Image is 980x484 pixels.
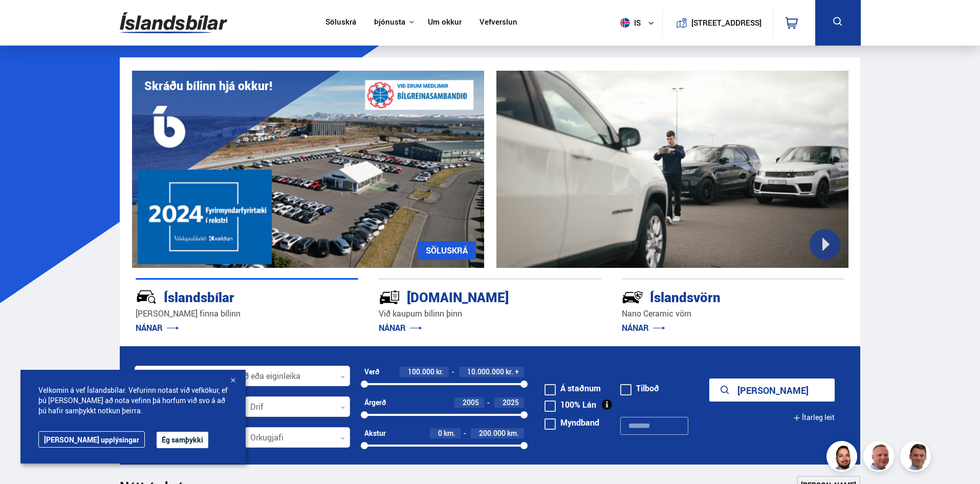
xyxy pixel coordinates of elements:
[467,367,504,376] span: 10.000.000
[144,79,272,93] h1: Skráðu bílinn hjá okkur!
[622,287,808,305] div: Íslandsvörn
[38,385,228,416] span: Velkomin á vef Íslandsbílar. Vefurinn notast við vefkökur, ef þú [PERSON_NAME] að nota vefinn þá ...
[436,368,444,376] span: kr.
[616,18,642,28] span: is
[479,428,506,438] span: 200.000
[444,429,455,437] span: km.
[120,6,227,39] img: G0Ugv5HjCgRt.svg
[507,429,519,437] span: km.
[668,8,767,37] a: [STREET_ADDRESS]
[620,18,630,28] img: svg+xml;base64,PHN2ZyB4bWxucz0iaHR0cDovL3d3dy53My5vcmcvMjAwMC9zdmciIHdpZHRoPSI1MTIiIGhlaWdodD0iNT...
[622,308,844,320] p: Nano Ceramic vörn
[545,418,599,427] label: Myndband
[709,378,835,402] button: [PERSON_NAME]
[480,17,517,28] a: Vefverslun
[418,241,476,260] a: SÖLUSKRÁ
[506,368,513,376] span: kr.
[438,428,442,438] span: 0
[136,308,358,320] p: [PERSON_NAME] finna bílinn
[622,286,643,308] img: -Svtn6bYgwAsiwNX.svg
[793,406,835,429] button: Ítarleg leit
[428,17,462,28] a: Um okkur
[364,398,386,407] div: Árgerð
[463,397,479,407] span: 2005
[38,431,145,448] a: [PERSON_NAME] upplýsingar
[136,287,322,305] div: Íslandsbílar
[695,18,758,27] button: [STREET_ADDRESS]
[364,368,379,376] div: Verð
[865,443,896,473] img: siFngHWaQ9KaOqBr.png
[364,429,386,437] div: Akstur
[132,71,484,268] img: eKx6w-_Home_640_.png
[379,286,400,308] img: tr5P-W3DuiFaO7aO.svg
[503,397,519,407] span: 2025
[379,287,565,305] div: [DOMAIN_NAME]
[136,322,179,333] a: NÁNAR
[616,8,662,38] button: is
[136,286,157,308] img: JRvxyua_JYH6wB4c.svg
[620,384,659,392] label: Tilboð
[374,17,405,27] button: Þjónusta
[157,432,208,448] button: Ég samþykki
[545,401,596,409] label: 100% Lán
[545,384,601,392] label: Á staðnum
[379,308,601,320] p: Við kaupum bílinn þinn
[515,368,519,376] span: +
[622,322,665,333] a: NÁNAR
[902,443,932,473] img: FbJEzSuNWCJXmdc-.webp
[379,322,422,333] a: NÁNAR
[408,367,434,376] span: 100.000
[828,443,859,473] img: nhp88E3Fdnt1Opn2.png
[325,17,356,28] a: Söluskrá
